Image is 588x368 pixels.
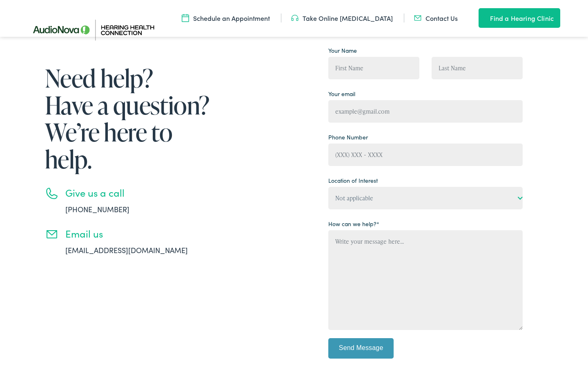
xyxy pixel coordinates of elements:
a: Take Online [MEDICAL_DATA] [291,13,393,22]
a: Contact Us [414,13,458,22]
input: Last Name [432,57,523,79]
input: Send Message [328,338,394,359]
img: utility icon [414,13,421,22]
label: Location of Interest [328,176,378,185]
h3: Give us a call [65,187,212,199]
a: [PHONE_NUMBER] [65,204,129,214]
input: (XXX) XXX - XXXX [328,144,523,166]
label: Phone Number [328,133,368,141]
a: [EMAIL_ADDRESS][DOMAIN_NAME] [65,245,188,255]
input: First Name [328,57,419,79]
a: Schedule an Appointment [182,13,270,22]
label: Your email [328,90,355,98]
label: How can we help? [328,220,379,228]
h3: Email us [65,228,212,240]
form: Contact form [328,44,523,365]
h1: Need help? Have a question? We’re here to help. [45,65,212,173]
img: utility icon [291,13,298,22]
img: utility icon [182,13,189,22]
input: example@gmail.com [328,100,523,123]
label: Your Name [328,46,357,55]
img: utility icon [479,13,486,23]
a: Find a Hearing Clinic [479,8,560,28]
